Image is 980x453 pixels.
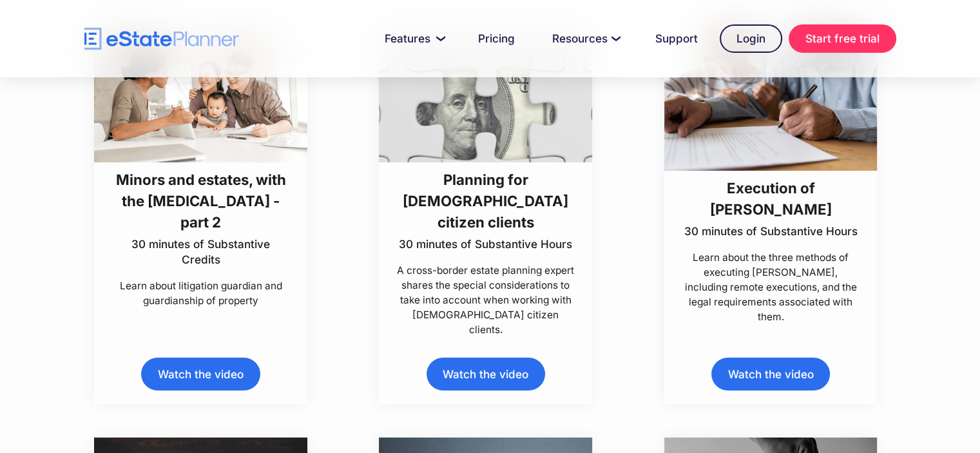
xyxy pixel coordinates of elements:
[789,24,896,53] a: Start free trial
[682,177,860,220] h3: Execution of [PERSON_NAME]
[397,236,575,252] p: 30 minutes of Substantive Hours
[664,29,878,325] a: Execution of [PERSON_NAME]30 minutes of Substantive HoursLearn about the three methods of executi...
[463,26,530,52] a: Pricing
[94,29,307,309] a: Minors and estates, with the [MEDICAL_DATA] - part 230 minutes of Substantive CreditsLearn about ...
[640,26,713,52] a: Support
[112,236,290,267] p: 30 minutes of Substantive Credits
[112,169,290,233] h3: Minors and estates, with the [MEDICAL_DATA] - part 2
[682,250,860,325] p: Learn about the three methods of executing [PERSON_NAME], including remote executions, and the le...
[379,29,592,338] a: Planning for [DEMOGRAPHIC_DATA] citizen clients30 minutes of Substantive HoursA cross-border esta...
[427,358,545,390] a: Watch the video
[720,24,782,53] a: Login
[397,263,575,338] p: A cross-border estate planning expert shares the special considerations to take into account when...
[537,26,633,52] a: Resources
[141,358,260,390] a: Watch the video
[397,169,575,233] h3: Planning for [DEMOGRAPHIC_DATA] citizen clients
[682,224,860,239] p: 30 minutes of Substantive Hours
[84,28,239,50] a: home
[112,278,290,308] p: Learn about litigation guardian and guardianship of property
[369,26,456,52] a: Features
[711,358,830,390] a: Watch the video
